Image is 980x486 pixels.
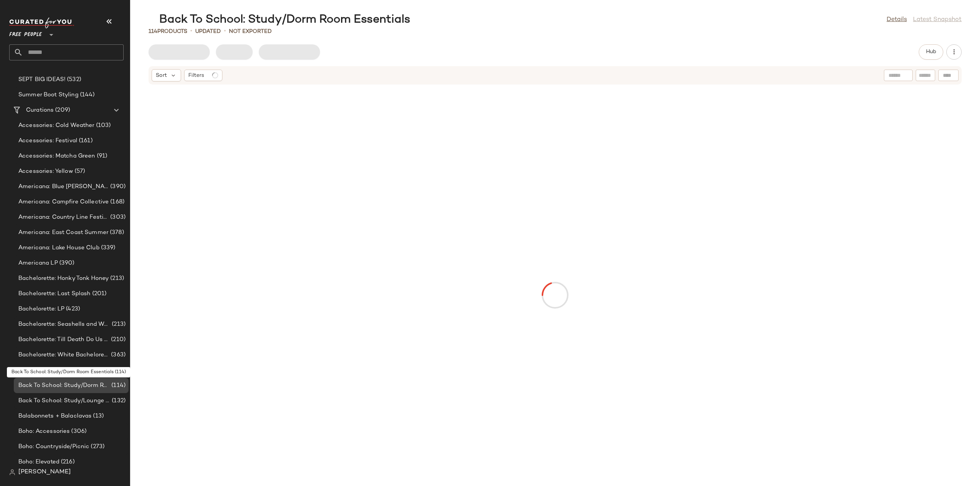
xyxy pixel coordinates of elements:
button: Hub [919,44,943,60]
p: Not Exported [229,28,272,36]
span: (339) [100,244,116,252]
span: Americana: East Coast Summer [18,228,108,237]
span: Bachelorette: LP [18,305,64,314]
span: (103) [95,121,111,130]
span: • [190,27,192,36]
span: (213) [110,320,126,329]
span: Bachelorette: Honky Tonk Honey [18,274,109,283]
span: Accessories: Yellow [18,167,73,176]
span: Americana: Lake House Club [18,244,100,252]
span: (216) [59,458,75,466]
span: Back To School: LP [18,366,71,375]
span: (423) [64,305,80,314]
span: Free People [9,26,42,40]
span: (213) [109,274,124,283]
span: (390) [109,182,126,191]
span: Americana: Blue [PERSON_NAME] Baby [18,182,109,191]
span: Bachelorette: Last Splash [18,289,91,298]
span: Accessories: Cold Weather [18,121,95,130]
span: Filters [188,72,204,80]
span: (150) [71,366,88,375]
span: (161) [77,137,93,145]
span: Boho: Accessories [18,427,70,436]
a: Details [887,15,907,24]
span: Americana LP [18,259,58,268]
span: Accessories: Matcha Green [18,152,95,161]
span: Back To School: Study/Lounge Essentials [18,397,110,405]
span: (13) [91,412,104,421]
img: cfy_white_logo.C9jOOHJF.svg [9,18,74,28]
p: updated [195,28,221,36]
span: [PERSON_NAME] [18,468,71,477]
span: Bachelorette: Seashells and Wedding Bells [18,320,110,329]
span: (390) [58,259,75,268]
span: Accessories: Festival [18,137,77,145]
span: Americana: Country Line Festival [18,213,109,222]
span: (303) [109,213,126,222]
span: (210) [109,335,126,344]
span: (363) [109,351,126,359]
span: (132) [110,397,126,405]
span: (91) [95,152,108,161]
span: Balabonnets + Balaclavas [18,412,91,421]
span: (273) [89,442,105,451]
span: (378) [108,228,124,237]
span: SEPT BIG IDEAS! [18,75,65,84]
span: Boho: Elevated [18,458,59,466]
span: Boho: Countryside/Picnic [18,442,89,451]
span: 114 [149,29,157,34]
span: (114) [110,381,126,390]
span: (306) [70,427,87,436]
span: (168) [109,198,124,206]
span: • [224,27,226,36]
span: Bachelorette: White Bachelorette Outfits [18,351,109,359]
span: (144) [78,91,95,99]
span: (201) [91,289,107,298]
div: Back To School: Study/Dorm Room Essentials [149,12,410,28]
span: Summer Boot Styling [18,91,78,99]
span: Bachelorette: Till Death Do Us Party [18,335,109,344]
span: (532) [65,75,81,84]
span: (57) [73,167,85,176]
img: svg%3e [9,469,15,475]
span: Hub [926,49,936,55]
span: (209) [54,106,70,115]
span: Curations [26,106,54,115]
div: Products [149,28,187,36]
span: Americana: Campfire Collective [18,198,109,206]
span: Sort [156,72,167,80]
span: Back To School: Study/Dorm Room Essentials [18,381,110,390]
